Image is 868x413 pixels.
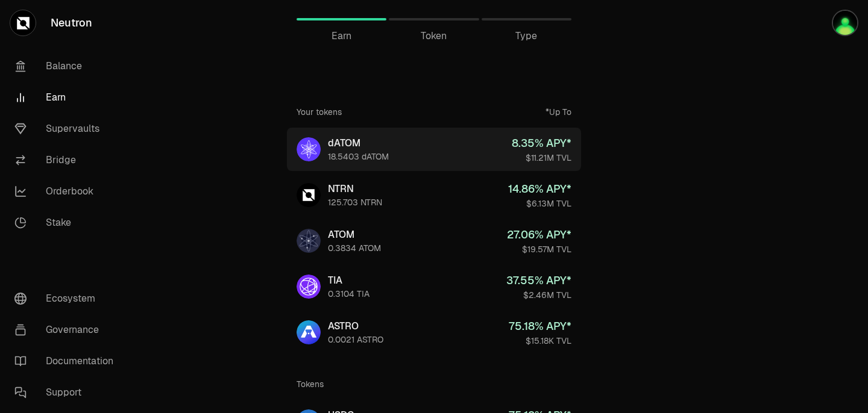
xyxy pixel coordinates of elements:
[297,275,321,299] img: TIA
[5,207,130,238] a: Stake
[328,136,389,151] div: dATOM
[5,51,130,82] a: Balance
[509,318,571,335] div: 75.18 % APY*
[508,197,571,210] div: $6.13M TVL
[5,346,130,377] a: Documentation
[5,113,130,144] a: Supervaults
[328,151,389,163] div: 18.5403 dATOM
[515,29,537,43] span: Type
[297,320,321,344] img: ASTRO
[5,144,130,176] a: Bridge
[512,135,571,152] div: 8.35 % APY*
[328,319,383,334] div: ASTRO
[328,228,381,242] div: ATOM
[5,176,130,207] a: Orderbook
[328,242,381,254] div: 0.3834 ATOM
[328,334,383,346] div: 0.0021 ASTRO
[512,152,571,164] div: $11.21M TVL
[507,243,571,255] div: $19.57M TVL
[328,273,370,288] div: TIA
[297,229,321,253] img: ATOM
[328,288,370,300] div: 0.3104 TIA
[297,378,324,390] div: Tokens
[832,10,858,36] img: air
[287,173,581,217] a: NTRNNTRN125.703 NTRN14.86% APY*$6.13M TVL
[297,137,321,161] img: dATOM
[506,272,571,289] div: 37.55 % APY*
[287,219,581,262] a: ATOMATOM0.3834 ATOM27.06% APY*$19.57M TVL
[5,82,130,113] a: Earn
[508,181,571,197] div: 14.86 % APY*
[287,128,581,171] a: dATOMdATOM18.5403 dATOM8.35% APY*$11.21M TVL
[287,311,581,354] a: ASTROASTRO0.0021 ASTRO75.18% APY*$15.18K TVL
[546,106,571,118] div: *Up To
[287,265,581,308] a: TIATIA0.3104 TIA37.55% APY*$2.46M TVL
[5,283,130,314] a: Ecosystem
[5,314,130,346] a: Governance
[328,196,382,208] div: 125.703 NTRN
[509,335,571,347] div: $15.18K TVL
[332,29,351,43] span: Earn
[507,226,571,243] div: 27.06 % APY*
[421,29,447,43] span: Token
[328,182,382,196] div: NTRN
[5,377,130,408] a: Support
[506,289,571,301] div: $2.46M TVL
[297,106,342,118] div: Your tokens
[297,183,321,207] img: NTRN
[297,5,386,34] a: Earn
